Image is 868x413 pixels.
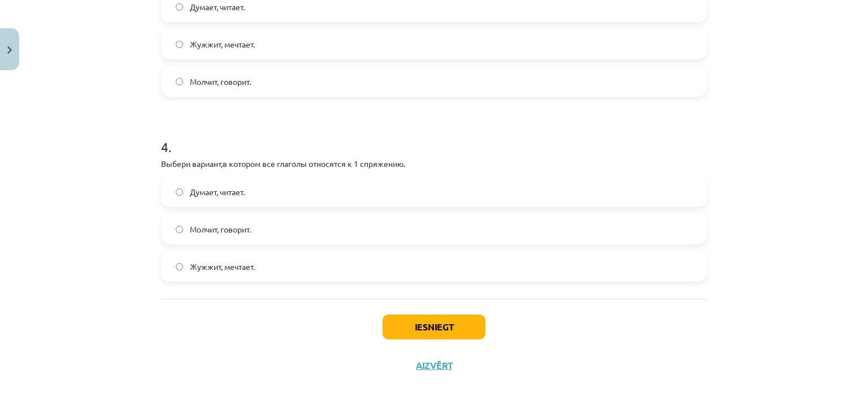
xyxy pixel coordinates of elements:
button: Aizvērt [413,360,455,371]
input: Жужжит, мечтает. [176,263,183,270]
input: Жужжит, мечтает. [176,41,183,48]
span: Жужжит, мечтает. [190,38,255,50]
input: Молчит, говорит. [176,226,183,233]
button: Iesniegt [383,315,485,339]
input: Молчит, говорит. [176,78,183,85]
span: Молчит, говорит. [190,76,251,88]
img: icon-close-lesson-0947bae3869378f0d4975bcd49f059093ad1ed9edebbc8119c70593378902aed.svg [7,46,12,54]
span: Думает, читает. [190,186,245,198]
span: Молчит, говорит. [190,223,251,235]
input: Думает, читает. [176,188,183,196]
span: Думает, читает. [190,1,245,13]
span: Жужжит, мечтает. [190,261,255,273]
h1: 4 . [161,119,707,154]
input: Думает, читает. [176,3,183,11]
p: Выбери вариант,в котором все глаголы относятся к 1 спряжению. [161,158,707,170]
